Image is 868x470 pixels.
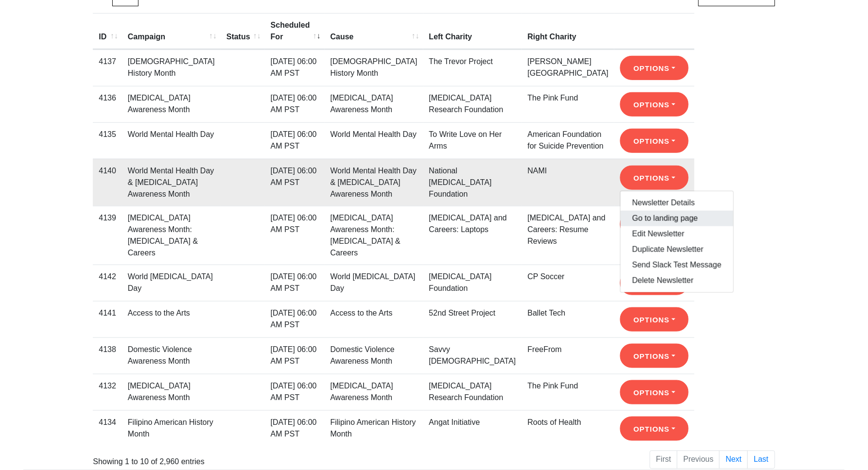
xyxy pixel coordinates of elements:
td: [DATE] 06:00 AM PST [265,206,325,265]
button: Options [620,380,689,404]
td: 4135 [93,122,122,159]
th: Right Charity [522,13,615,50]
td: [MEDICAL_DATA] Awareness Month: [MEDICAL_DATA] & Careers [122,206,221,265]
td: [DATE] 06:00 AM PST [265,410,325,447]
a: CP Soccer [528,272,565,281]
th: Left Charity [423,13,522,50]
td: [MEDICAL_DATA] Awareness Month [122,374,221,410]
a: [PERSON_NAME][GEOGRAPHIC_DATA] [528,57,609,77]
th: Status: activate to sort column ascending [221,13,265,50]
a: The Pink Fund [528,382,578,390]
button: Options [620,166,689,190]
td: [DATE] 06:00 AM PST [265,159,325,206]
a: FreeFrom [528,345,562,353]
td: 4139 [93,206,122,265]
td: [DEMOGRAPHIC_DATA] History Month [325,50,423,86]
td: [DATE] 06:00 AM PST [265,374,325,410]
a: Last [747,451,775,469]
a: Edit Newsletter [621,226,733,242]
td: [DEMOGRAPHIC_DATA] History Month [122,50,221,86]
div: Showing 1 to 10 of 2,960 entries [93,450,368,468]
td: [DATE] 06:00 AM PST [265,86,325,122]
button: Options [620,344,689,368]
td: [MEDICAL_DATA] Awareness Month: [MEDICAL_DATA] & Careers [325,206,423,265]
a: Newsletter Details [621,195,733,211]
td: Filipino American History Month [122,410,221,447]
a: Go to landing page [621,211,733,226]
td: 4134 [93,410,122,447]
a: Roots of Health [528,418,581,426]
td: World Mental Health Day & [MEDICAL_DATA] Awareness Month [325,159,423,206]
a: Next [719,451,748,469]
a: Send Slack Test Message [621,257,733,273]
td: 4141 [93,301,122,337]
td: World [MEDICAL_DATA] Day [122,265,221,301]
th: Scheduled For: activate to sort column ascending [265,13,325,50]
td: World [MEDICAL_DATA] Day [325,265,423,301]
td: World Mental Health Day [122,122,221,159]
th: Campaign: activate to sort column ascending [122,13,221,50]
a: The Trevor Project [429,57,493,66]
a: Ballet Tech [528,309,566,317]
a: 52nd Street Project [429,309,496,317]
div: Options [620,191,734,293]
td: [DATE] 06:00 AM PST [265,50,325,86]
button: Options [620,129,689,153]
th: ID: activate to sort column ascending [93,13,122,50]
a: Duplicate Newsletter [621,242,733,257]
td: 4132 [93,374,122,410]
td: World Mental Health Day & [MEDICAL_DATA] Awareness Month [122,159,221,206]
a: Savvy [DEMOGRAPHIC_DATA] [429,345,516,365]
td: [DATE] 06:00 AM PST [265,301,325,337]
button: Options [620,92,689,117]
td: [DATE] 06:00 AM PST [265,337,325,374]
a: The Pink Fund [528,94,578,102]
a: Delete Newsletter [621,273,733,288]
td: Access to the Arts [325,301,423,337]
th: Cause: activate to sort column ascending [325,13,423,50]
button: Options [620,417,689,441]
a: [MEDICAL_DATA] and Careers: Laptops [429,214,507,234]
a: Angat Initiative [429,418,480,426]
td: [MEDICAL_DATA] Awareness Month [325,86,423,122]
td: Domestic Violence Awareness Month [122,337,221,374]
td: Domestic Violence Awareness Month [325,337,423,374]
td: 4136 [93,86,122,122]
a: [MEDICAL_DATA] and Careers: Resume Reviews [528,214,606,245]
a: NAMI [528,167,547,175]
td: 4140 [93,159,122,206]
a: American Foundation for Suicide Prevention [528,130,604,150]
a: [MEDICAL_DATA] Research Foundation [429,94,503,114]
a: [MEDICAL_DATA] Research Foundation [429,382,503,402]
td: 4138 [93,337,122,374]
td: [MEDICAL_DATA] Awareness Month [122,86,221,122]
td: 4142 [93,265,122,301]
button: Options [620,307,689,332]
td: [MEDICAL_DATA] Awareness Month [325,374,423,410]
a: National [MEDICAL_DATA] Foundation [429,167,492,198]
button: Options [620,56,689,80]
td: [DATE] 06:00 AM PST [265,122,325,159]
a: To Write Love on Her Arms [429,130,502,150]
td: [DATE] 06:00 AM PST [265,265,325,301]
td: 4137 [93,50,122,86]
a: [MEDICAL_DATA] Foundation [429,272,492,292]
td: Filipino American History Month [325,410,423,447]
td: Access to the Arts [122,301,221,337]
td: World Mental Health Day [325,122,423,159]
